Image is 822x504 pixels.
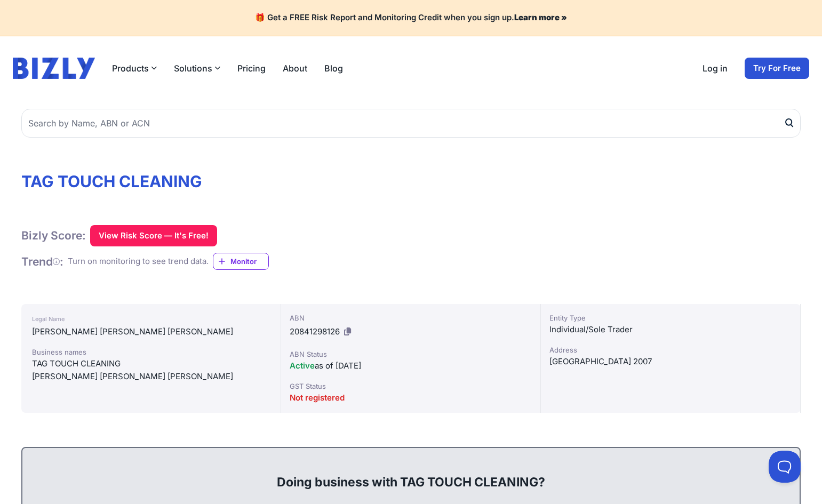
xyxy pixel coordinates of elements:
[90,225,217,246] button: View Risk Score — It's Free!
[703,62,728,75] a: Log in
[290,313,532,323] div: ABN
[549,345,792,355] div: Address
[13,13,809,23] h4: 🎁 Get a FREE Risk Report and Monitoring Credit when you sign up.
[21,109,801,138] input: Search by Name, ABN or ACN
[237,62,266,75] a: Pricing
[32,370,270,383] div: [PERSON_NAME] [PERSON_NAME] [PERSON_NAME]
[290,361,315,371] span: Active
[32,313,270,325] div: Legal Name
[33,457,789,491] div: Doing business with TAG TOUCH CLEANING?
[549,323,792,336] div: Individual/Sole Trader
[290,359,532,372] div: as of [DATE]
[290,393,345,403] span: Not registered
[230,256,268,267] span: Monitor
[745,58,809,79] a: Try For Free
[283,62,307,75] a: About
[290,326,340,337] span: 20841298126
[213,253,269,270] a: Monitor
[514,12,567,22] a: Learn more »
[21,228,86,243] h1: Bizly Score:
[290,381,532,391] div: GST Status
[68,255,209,268] div: Turn on monitoring to see trend data.
[21,254,63,269] h1: Trend :
[549,355,792,368] div: [GEOGRAPHIC_DATA] 2007
[769,451,801,483] iframe: Toggle Customer Support
[324,62,343,75] a: Blog
[549,313,792,323] div: Entity Type
[174,62,220,75] button: Solutions
[32,325,270,338] div: [PERSON_NAME] [PERSON_NAME] [PERSON_NAME]
[21,172,801,191] h1: TAG TOUCH CLEANING
[290,349,532,359] div: ABN Status
[32,347,270,357] div: Business names
[32,357,270,370] div: TAG TOUCH CLEANING
[112,62,157,75] button: Products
